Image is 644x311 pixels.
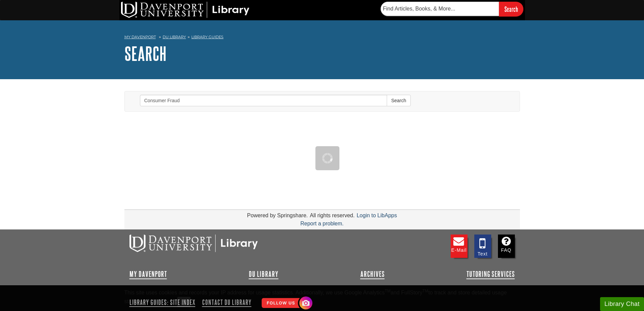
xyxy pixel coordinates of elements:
a: Login to LibApps [357,213,397,218]
a: Tutoring Services [467,270,515,278]
img: DU Library [121,2,249,18]
div: All rights reserved. [309,213,356,218]
img: Working... [322,153,333,163]
button: Library Chat [600,297,644,311]
button: Close [177,297,190,307]
a: My Davenport [124,34,156,40]
a: DU Library [163,35,186,39]
a: Archives [360,270,385,278]
a: FAQ [498,235,515,258]
div: This site uses cookies and records your IP address for usage statistics. Additionally, we use Goo... [124,289,520,307]
a: Text [474,235,491,258]
nav: breadcrumb [124,32,520,43]
a: Read More [146,298,173,304]
a: E-mail [451,235,468,258]
input: Enter Search Words [140,95,387,106]
sup: TM [423,289,428,293]
div: Powered by Springshare. [246,213,309,218]
a: Library Guides [191,35,223,39]
h1: Search [124,43,520,64]
sup: TM [385,289,390,293]
input: Search [499,2,523,16]
a: Report a problem. [300,221,343,226]
button: Search [387,95,410,106]
a: DU Library [249,270,279,278]
form: Searches DU Library's articles, books, and more [381,2,523,16]
img: DU Libraries [129,235,258,252]
a: My Davenport [129,270,167,278]
input: Find Articles, Books, & More... [381,2,499,16]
